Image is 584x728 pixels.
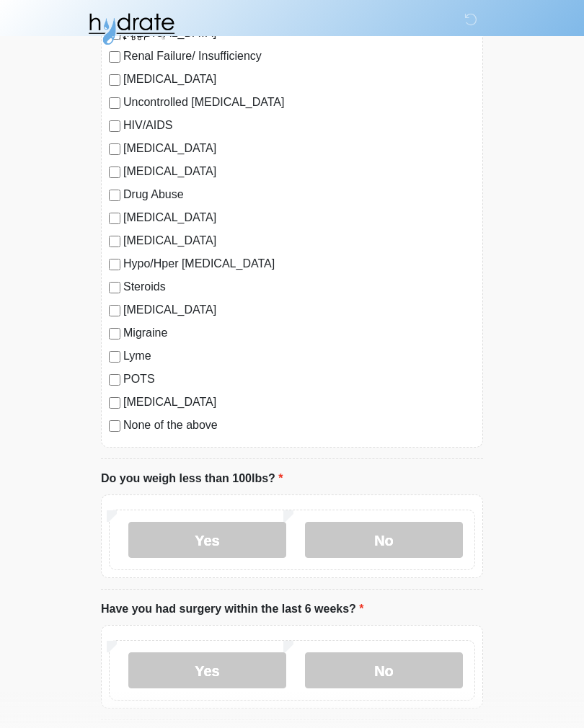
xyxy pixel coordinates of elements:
input: Uncontrolled [MEDICAL_DATA] [109,97,120,109]
input: Hypo/Hper [MEDICAL_DATA] [109,259,120,270]
input: Steroids [109,282,120,293]
label: [MEDICAL_DATA] [123,232,475,249]
label: [MEDICAL_DATA] [123,394,475,411]
label: [MEDICAL_DATA] [123,140,475,157]
label: POTS [123,370,475,388]
label: Lyme [123,347,475,365]
label: No [305,522,463,558]
input: [MEDICAL_DATA] [109,305,120,316]
input: [MEDICAL_DATA] [109,74,120,86]
label: [MEDICAL_DATA] [123,71,475,88]
input: None of the above [109,420,120,432]
input: Lyme [109,351,120,363]
label: [MEDICAL_DATA] [123,209,475,226]
input: [MEDICAL_DATA] [109,213,120,224]
label: Migraine [123,324,475,342]
input: Migraine [109,328,120,339]
label: Drug Abuse [123,186,475,203]
input: [MEDICAL_DATA] [109,167,120,178]
input: [MEDICAL_DATA] [109,397,120,409]
label: Yes [128,522,286,558]
label: [MEDICAL_DATA] [123,301,475,319]
input: [MEDICAL_DATA] [109,143,120,155]
label: HIV/AIDS [123,117,475,134]
input: HIV/AIDS [109,120,120,132]
label: None of the above [123,417,475,434]
label: No [305,652,463,688]
label: Hypo/Hper [MEDICAL_DATA] [123,255,475,272]
label: Steroids [123,278,475,296]
label: Have you had surgery within the last 6 weeks? [101,600,364,618]
label: Yes [128,652,286,688]
label: Do you weigh less than 100lbs? [101,470,283,487]
label: Uncontrolled [MEDICAL_DATA] [123,94,475,111]
img: Hydrate IV Bar - Fort Collins Logo [87,11,176,47]
label: [MEDICAL_DATA] [123,163,475,180]
input: Drug Abuse [109,190,120,201]
input: POTS [109,374,120,386]
input: [MEDICAL_DATA] [109,236,120,247]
